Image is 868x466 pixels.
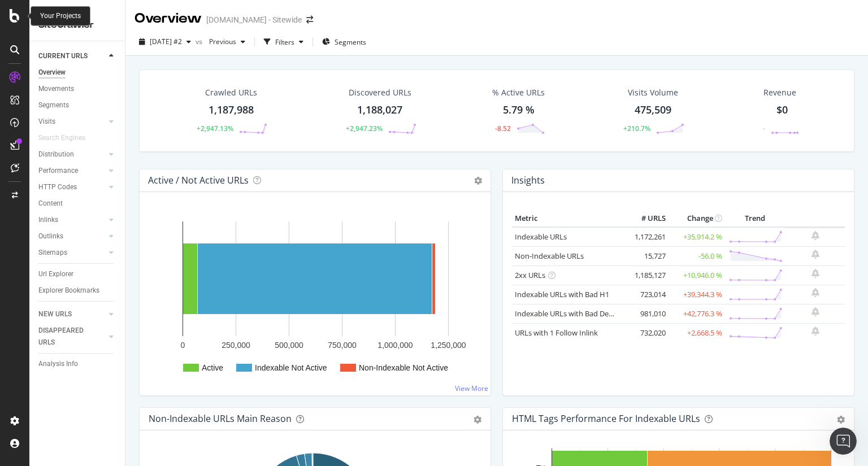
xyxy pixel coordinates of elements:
div: bell-plus [811,231,819,240]
div: - [763,124,765,133]
div: NEW URLS [38,308,72,320]
h4: Insights [511,173,545,188]
a: Visits [38,116,106,128]
td: 1,172,261 [623,227,669,247]
img: Profile image for Customer Support [32,6,50,24]
b: Page depth [31,276,82,285]
span: Previous [205,37,236,46]
div: Segments [38,99,69,111]
div: +210.7% [623,124,650,133]
a: CURRENT URLS [38,50,106,62]
text: Active [202,363,223,372]
div: CURRENT URLS [38,50,88,62]
button: go back [7,5,29,26]
div: bell-plus [811,288,819,297]
div: Overview [38,67,66,79]
div: New messages divider [9,47,217,48]
button: Send a message… [194,365,212,384]
a: View More [455,384,488,393]
span: Segments [335,37,366,47]
a: Distribution [38,149,106,160]
textarea: Message… [10,346,216,365]
a: Sitemaps [38,247,106,259]
span: 2025 Aug. 21st #2 [150,37,182,46]
a: Search Engines [38,132,97,144]
a: Overview [38,67,117,79]
div: 475,509 [635,103,671,117]
td: 981,010 [623,304,669,323]
text: 1,250,000 [431,341,466,350]
a: Content [38,198,117,210]
div: Internal Pagerank in Botify is calculated as a function of two key factors:Number of internal fol... [9,57,217,454]
td: +35,914.2 % [669,227,725,247]
div: 1,187,988 [209,103,254,117]
a: HTTP Codes [38,181,106,193]
li: pointing to a page (inlinks) [27,92,208,112]
button: Upload attachment [54,370,63,379]
b: Internal Pagerank [27,340,107,349]
a: Inlinks [38,214,106,226]
a: Explorer Bookmarks [38,285,117,297]
text: Indexable Not Active [255,363,327,372]
div: Customer Support says… [9,57,217,455]
a: Segments [38,99,117,111]
iframe: Intercom live chat [830,428,857,455]
div: 1,188,027 [357,103,402,117]
a: NEW URLS [38,308,106,320]
td: -56.0 % [669,246,725,265]
button: Emoji picker [18,370,27,379]
div: DISAPPEARED URLS [38,325,96,349]
td: 732,020 [623,323,669,342]
button: Previous [205,33,250,51]
p: The team can also help [55,14,141,25]
a: Performance [38,165,106,177]
button: [DATE] #2 [134,33,196,51]
a: 2xx URLs [515,270,545,280]
button: Filters [259,33,308,51]
div: Movements [38,83,74,95]
div: A chart. [149,210,481,386]
td: 723,014 [623,285,669,304]
a: Url Explorer [38,268,117,280]
span: $0 [776,103,788,116]
b: Number of internal follow links [27,92,165,101]
div: gear [837,416,845,424]
div: Explorer Bookmarks [38,285,99,297]
div: bell-plus [811,307,819,316]
button: Start recording [72,370,81,379]
b: Key considerations: [18,204,106,213]
text: 250,000 [222,341,250,350]
a: Movements [38,83,117,95]
button: Segments [318,33,371,51]
li: : Score from 0-10 (one decimal) [27,339,208,360]
text: 1,000,000 [377,341,413,350]
b: Internal linking structure [31,297,144,306]
a: Analysis Info [38,358,117,370]
b: The calculated Pagerank of the pages [27,116,166,136]
div: Distribution [38,149,74,160]
i: Options [474,177,482,185]
div: 5.79 % [503,103,535,117]
td: +39,344.3 % [669,285,725,304]
div: Close [198,5,219,25]
th: Metric [512,210,623,227]
li: where those links originate from [27,116,208,137]
div: Your Projects [40,11,81,21]
div: Overview [134,9,202,28]
button: Home [177,5,198,26]
div: Inlinks [38,214,58,226]
td: +42,776.3 % [669,304,725,323]
th: Change [669,210,725,227]
a: Indexable URLs [515,232,567,242]
div: Filters [275,37,294,47]
div: Performance [38,165,78,177]
text: 0 [181,341,185,350]
div: % Active URLs [492,87,545,98]
div: Content [38,198,63,210]
div: Analysis Info [38,358,78,370]
div: bell-plus [811,250,819,259]
div: Sitemaps [38,247,67,259]
a: Non-Indexable URLs [515,251,584,261]
div: [DOMAIN_NAME] - Sitewide [206,14,302,25]
div: Url Explorer [38,268,73,280]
